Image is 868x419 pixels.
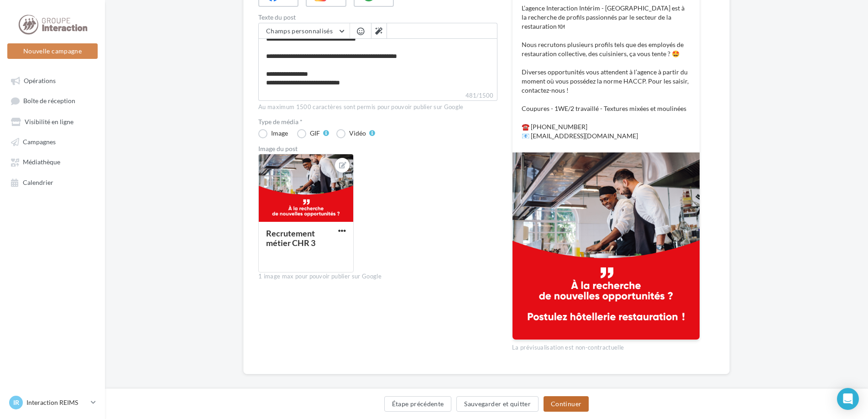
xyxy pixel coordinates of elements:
[258,272,497,281] div: 1 image max pour pouvoir publier sur Google
[266,27,333,35] span: Champs personnalisés
[384,396,452,412] button: Étape précédente
[23,158,60,166] span: Médiathèque
[23,97,75,105] span: Boîte de réception
[522,4,690,141] p: L’agence Interaction Intérim - [GEOGRAPHIC_DATA] est à la recherche de profils passionnés par le ...
[271,130,288,136] div: Image
[456,396,539,412] button: Sauvegarder et quitter
[258,91,497,101] label: 481/1500
[266,228,315,248] div: Recrutement métier CHR 3
[23,138,56,146] span: Campagnes
[544,396,589,412] button: Continuer
[23,178,53,186] span: Calendrier
[24,77,56,84] span: Opérations
[310,130,320,136] div: GIF
[258,146,497,152] div: Image du post
[5,174,99,190] a: Calendrier
[7,394,98,411] a: IR Interaction REIMS
[13,398,19,407] span: IR
[25,118,73,126] span: Visibilité en ligne
[259,23,350,39] button: Champs personnalisés
[7,43,98,59] button: Nouvelle campagne
[5,72,99,89] a: Opérations
[5,113,99,130] a: Visibilité en ligne
[837,388,859,410] div: Open Intercom Messenger
[26,398,87,407] p: Interaction REIMS
[258,14,497,21] label: Texte du post
[5,133,99,150] a: Campagnes
[512,340,700,352] div: La prévisualisation est non-contractuelle
[349,130,366,136] div: Vidéo
[5,153,99,170] a: Médiathèque
[258,103,497,111] div: Au maximum 1500 caractères sont permis pour pouvoir publier sur Google
[258,119,497,125] label: Type de média *
[5,92,99,109] a: Boîte de réception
